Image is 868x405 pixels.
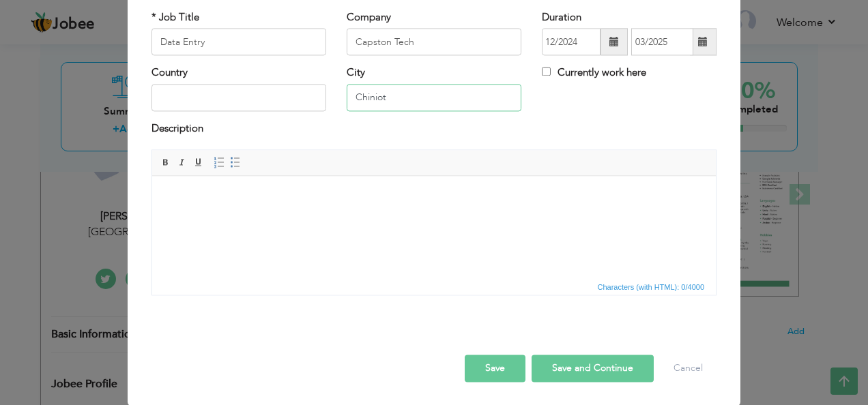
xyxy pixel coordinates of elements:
label: Currently work here [542,66,646,80]
button: Save [465,355,525,382]
label: Company [347,10,391,25]
a: Insert/Remove Numbered List [212,155,227,170]
iframe: Rich Text Editor, workEditor [152,177,716,279]
input: Currently work here [542,67,551,76]
label: * Job Title [151,10,199,25]
button: Cancel [660,355,717,382]
input: From [542,29,601,56]
label: Duration [542,10,581,25]
input: Present [631,29,693,56]
a: Underline [191,155,206,170]
a: Bold [158,155,173,170]
label: Description [151,121,203,136]
a: Insert/Remove Bulleted List [228,155,243,170]
label: Country [151,66,188,80]
a: Italic [175,155,190,170]
button: Save and Continue [532,355,654,382]
div: Statistics [595,282,709,294]
label: City [347,66,365,80]
span: Characters (with HTML): 0/4000 [595,282,708,294]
